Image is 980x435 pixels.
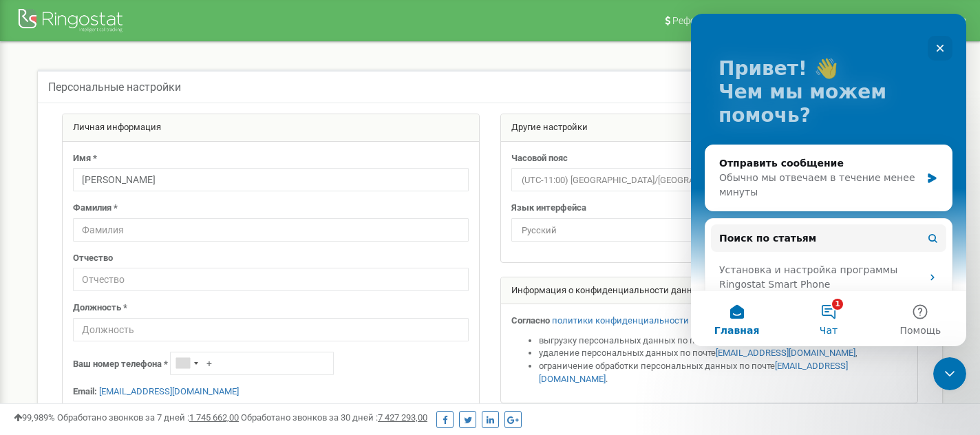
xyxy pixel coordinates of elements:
label: Фамилия * [73,202,118,215]
iframe: Intercom live chat [691,14,966,346]
div: Личная информация [63,114,479,142]
label: Должность * [73,301,127,315]
input: Должность [73,318,469,341]
li: ограничение обработки персональных данных по почте . [539,360,907,385]
label: Часовой пояс [511,152,568,165]
span: Русский [511,218,907,242]
h5: Персональные настройки [48,81,181,94]
a: [EMAIL_ADDRESS][DOMAIN_NAME] [539,361,848,384]
input: Фамилия [73,218,469,242]
label: Ваш номер телефона * [73,358,168,371]
u: 7 427 293,00 [378,412,427,423]
span: (UTC-11:00) Pacific/Midway [511,168,907,191]
label: Имя * [73,152,97,165]
iframe: Intercom live chat [933,357,966,390]
label: Язык интерфейса [511,202,586,215]
strong: Email: [73,386,97,396]
div: Информация о конфиденциальности данных [501,277,917,305]
span: Русский [516,221,902,240]
span: Реферальная программа [672,15,787,26]
input: Отчество [73,268,469,291]
li: выгрузку персональных данных по почте , [539,335,907,348]
span: 99,989% [14,412,55,423]
u: 1 745 662,00 [189,412,239,423]
input: +1-800-555-55-55 [170,352,334,375]
span: Обработано звонков за 30 дней : [241,412,427,423]
span: Обработано звонков за 7 дней : [57,412,239,423]
div: Другие настройки [501,114,917,142]
input: Имя [73,168,469,191]
a: политики конфиденциальности [552,315,689,326]
strong: Согласно [511,315,550,326]
a: [EMAIL_ADDRESS][DOMAIN_NAME] [99,386,239,396]
span: (UTC-11:00) Pacific/Midway [516,171,902,190]
a: [EMAIL_ADDRESS][DOMAIN_NAME] [716,348,855,358]
li: удаление персональных данных по почте , [539,347,907,360]
label: Отчество [73,252,113,265]
div: Telephone country code [171,352,202,374]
